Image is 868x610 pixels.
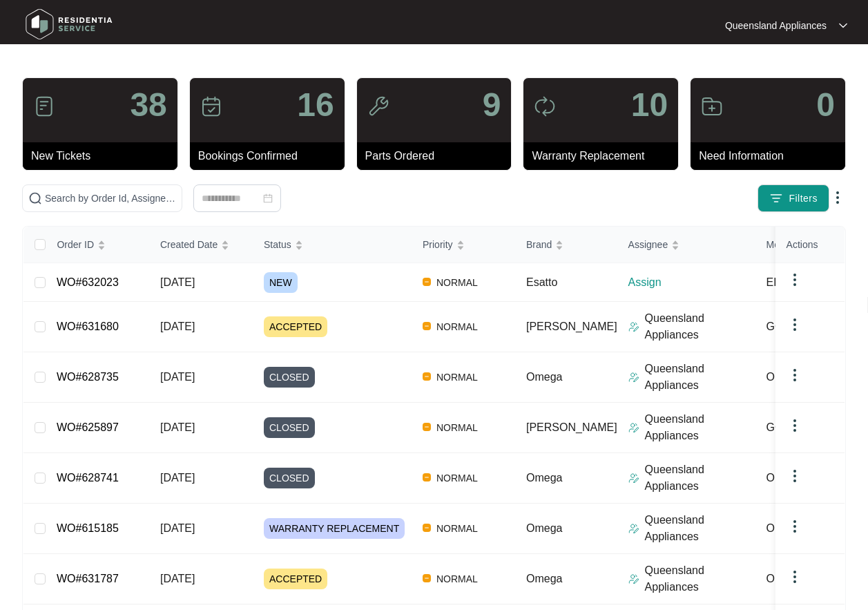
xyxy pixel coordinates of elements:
span: [DATE] [160,472,195,484]
img: Vercel Logo [423,322,431,330]
span: NEW [264,272,298,293]
p: 10 [631,88,668,122]
span: Status [264,237,291,252]
img: dropdown arrow [787,569,803,585]
img: Assigner Icon [628,523,639,534]
span: [DATE] [160,421,195,433]
p: Parts Ordered [365,148,512,164]
img: Vercel Logo [423,574,431,582]
p: 16 [297,88,334,122]
span: Priority [423,237,453,252]
span: Assignee [628,237,668,252]
p: Assign [628,274,755,291]
p: New Tickets [31,148,177,164]
button: filter iconFilters [758,184,829,212]
span: Omega [526,573,562,584]
a: WO#631680 [57,321,119,332]
img: Vercel Logo [423,473,431,482]
img: icon [367,95,389,117]
a: WO#625897 [57,421,119,433]
span: [DATE] [160,371,195,383]
img: dropdown arrow [787,417,803,434]
p: 9 [483,88,501,122]
img: Assigner Icon [628,573,639,584]
span: Omega [526,472,562,484]
img: dropdown arrow [787,518,803,535]
a: WO#628741 [57,472,119,484]
span: Model [766,237,793,252]
span: [PERSON_NAME] [526,321,617,332]
img: Assigner Icon [628,422,639,433]
span: Esatto [526,276,557,288]
img: dropdown arrow [839,22,847,29]
p: 38 [130,88,166,122]
img: Vercel Logo [423,278,431,286]
span: CLOSED [264,417,315,438]
img: residentia service logo [21,3,117,45]
img: dropdown arrow [787,316,803,333]
span: Omega [526,522,562,534]
p: Bookings Confirmed [198,148,345,164]
p: Need Information [699,148,845,164]
p: Queensland Appliances [645,562,755,595]
p: Queensland Appliances [725,19,827,32]
img: filter icon [769,191,783,205]
p: Queensland Appliances [645,310,755,343]
p: Warranty Replacement [532,148,678,164]
span: [DATE] [160,321,195,332]
th: Assignee [617,227,755,263]
th: Actions [775,227,845,263]
img: Vercel Logo [423,423,431,431]
span: [DATE] [160,573,195,584]
span: ACCEPTED [264,316,327,337]
img: Assigner Icon [628,473,639,484]
p: Queensland Appliances [645,411,755,444]
a: WO#628735 [57,371,119,383]
span: CLOSED [264,468,315,488]
span: Omega [526,371,562,383]
th: Created Date [149,227,253,263]
th: Priority [412,227,515,263]
img: dropdown arrow [787,367,803,383]
img: icon [200,95,222,117]
p: 0 [816,88,835,122]
p: Queensland Appliances [645,512,755,545]
span: [PERSON_NAME] [526,421,617,433]
span: NORMAL [431,274,483,291]
p: Queensland Appliances [645,461,755,495]
img: icon [701,95,723,117]
img: dropdown arrow [787,271,803,288]
a: WO#631787 [57,573,119,584]
th: Order ID [46,227,149,263]
span: ACCEPTED [264,569,327,589]
img: icon [33,95,55,117]
img: search-icon [28,191,42,205]
img: dropdown arrow [787,468,803,484]
img: icon [534,95,556,117]
span: Filters [789,191,818,206]
th: Brand [515,227,617,263]
span: NORMAL [431,369,483,385]
img: Assigner Icon [628,372,639,383]
img: Assigner Icon [628,321,639,332]
span: NORMAL [431,520,483,537]
a: WO#615185 [57,522,119,534]
span: Brand [526,237,552,252]
span: [DATE] [160,522,195,534]
a: WO#632023 [57,276,119,288]
span: NORMAL [431,419,483,436]
img: dropdown arrow [829,189,846,206]
span: CLOSED [264,367,315,388]
span: [DATE] [160,276,195,288]
img: Vercel Logo [423,524,431,532]
th: Status [253,227,412,263]
span: NORMAL [431,571,483,587]
span: NORMAL [431,470,483,486]
input: Search by Order Id, Assignee Name, Customer Name, Brand and Model [45,191,176,206]
span: WARRANTY REPLACEMENT [264,518,405,539]
img: Vercel Logo [423,372,431,381]
p: Queensland Appliances [645,361,755,394]
span: Created Date [160,237,218,252]
span: NORMAL [431,318,483,335]
span: Order ID [57,237,94,252]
